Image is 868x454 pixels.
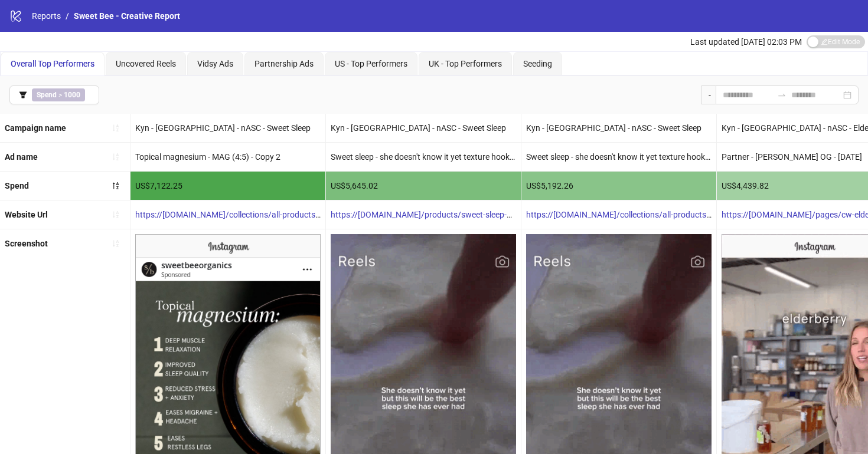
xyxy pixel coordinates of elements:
b: Screenshot [5,239,48,248]
span: Partnership Ads [254,59,314,68]
span: sort-ascending [112,239,120,248]
li: / [66,9,69,22]
div: US$7,122.25 [130,172,325,200]
b: Campaign name [5,123,66,133]
span: sort-ascending [112,124,120,132]
a: Reports [30,9,63,22]
span: Vidsy Ads [197,59,233,68]
div: Kyn - [GEOGRAPHIC_DATA] - nASC - Sweet Sleep [130,114,325,142]
span: to [777,90,787,100]
span: Seeding [523,59,552,68]
div: US$5,645.02 [326,172,521,200]
span: swap-right [777,90,787,100]
div: Sweet sleep - she doesn't know it yet texture hook - 9:16 reel.MOV [521,143,716,171]
b: Website Url [5,210,48,219]
span: filter [19,91,27,99]
span: sort-ascending [112,210,120,219]
div: Sweet sleep - she doesn't know it yet texture hook - 9:16 reel.MOV - Copy [326,143,521,171]
span: sort-ascending [112,153,120,161]
b: Spend [5,181,29,190]
button: Spend > 1000 [9,85,99,104]
span: Sweet Bee - Creative Report [74,11,180,21]
span: Uncovered Reels [116,59,176,68]
div: US$5,192.26 [521,172,716,200]
div: Kyn - [GEOGRAPHIC_DATA] - nASC - Sweet Sleep [326,114,521,142]
span: US - Top Performers [335,59,407,68]
div: Kyn - [GEOGRAPHIC_DATA] - nASC - Sweet Sleep [521,114,716,142]
div: Topical magnesium - MAG (4:5) - Copy 2 [130,143,325,171]
span: > [32,88,85,101]
span: Last updated [DATE] 02:03 PM [690,37,802,47]
div: - [701,85,716,104]
b: Ad name [5,152,38,162]
span: UK - Top Performers [429,59,502,68]
b: Spend [37,91,57,99]
span: sort-descending [112,182,120,190]
b: 1000 [64,91,80,99]
span: Overall Top Performers [11,59,94,68]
